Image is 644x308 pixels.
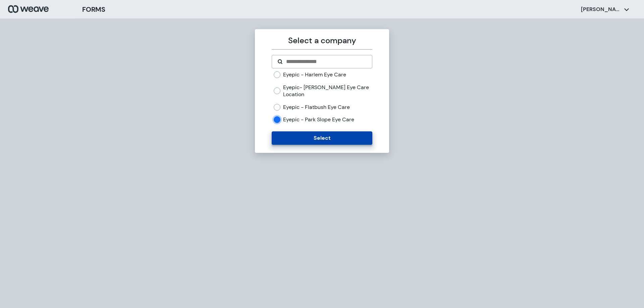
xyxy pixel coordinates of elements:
p: [PERSON_NAME] [581,6,621,13]
h3: FORMS [82,4,105,14]
label: Eyepic - Flatbush Eye Care [283,104,350,111]
label: Eyepic - Harlem Eye Care [283,71,346,78]
label: Eyepic - Park Slope Eye Care [283,116,354,123]
button: Select [272,131,372,145]
label: Eyepic- [PERSON_NAME] Eye Care Location [283,84,372,98]
input: Search [285,58,366,66]
p: Select a company [272,35,372,47]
